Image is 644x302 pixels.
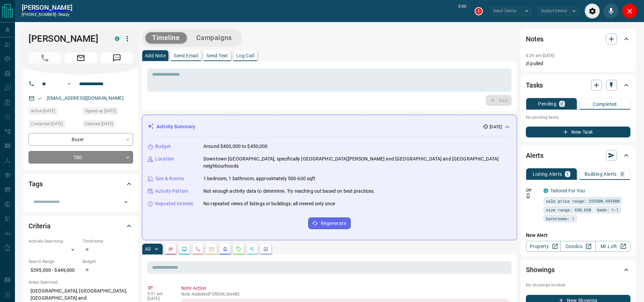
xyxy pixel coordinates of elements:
p: Search Range: [29,259,79,265]
span: bathrooms: 1 [546,215,574,222]
svg: Emails [209,246,214,252]
svg: Lead Browsing Activity [182,246,187,252]
p: Areas Searched: [29,279,133,285]
p: Building Alerts [585,172,617,176]
div: Close [622,3,637,19]
div: Activity Summary[DATE] [148,120,511,133]
svg: Push Notification Only [526,193,531,198]
p: Activity Pattern [155,188,188,195]
h2: Alerts [526,150,544,161]
div: Wed Sep 10 2025 [29,107,79,117]
p: Log Call [236,53,254,58]
p: Not enough activity data to determine. Try reaching out based on best practices. [203,188,375,195]
button: Open [121,197,131,207]
h2: Tags [29,178,42,189]
p: Send Text [206,53,228,58]
div: Tags [29,176,133,192]
p: Note Added by [PERSON_NAME] [181,292,509,297]
div: Showings [526,262,630,278]
p: 1 [566,172,569,176]
h1: [PERSON_NAME] [29,33,105,44]
svg: Calls [195,246,201,252]
p: No pending tasks [526,112,630,122]
p: Timeframe: [82,238,133,244]
button: Timeline [145,32,187,43]
p: 6:29 am [DATE] [526,53,555,58]
p: $395,000 - $449,000 [29,265,79,276]
a: [EMAIL_ADDRESS][DOMAIN_NAME] [47,95,124,101]
p: 0 [621,172,624,176]
div: Wed Sep 10 2025 [82,107,133,117]
p: Add Note [145,53,166,58]
p: Activity Summary [157,123,195,130]
p: All [145,247,150,251]
div: Audio Settings [585,3,600,19]
svg: Notes [168,246,173,252]
svg: Email Verified [37,96,42,101]
div: Wed Sep 10 2025 [29,120,79,130]
div: Buyer [29,133,133,146]
div: Notes [526,31,630,47]
p: No repeated views of listings or buildings; all viewed only once [203,200,335,207]
button: New Task [526,127,630,137]
button: Campaigns [189,32,239,43]
h2: [PERSON_NAME] [22,3,72,12]
p: [DATE] [147,296,171,301]
div: Criteria [29,218,133,234]
div: Alerts [526,147,630,164]
span: ready [58,12,70,17]
p: [DATE] [490,124,502,130]
div: condos.ca [115,36,119,41]
div: condos.ca [544,188,548,193]
a: Condos [560,241,595,252]
p: 0:00 [458,3,466,19]
p: Send Email [174,53,198,58]
h2: Showings [526,264,555,275]
span: Message [100,53,133,63]
p: Completed [593,102,617,107]
p: Note Action [181,285,509,292]
svg: Opportunities [250,246,255,252]
p: Off [526,187,539,193]
p: Budget: [82,259,133,265]
p: Pending [538,101,556,106]
span: Signed up [DATE] [85,108,116,114]
p: Size & Rooms [155,175,184,182]
p: Downtown [GEOGRAPHIC_DATA], specifically [GEOGRAPHIC_DATA][PERSON_NAME] and [GEOGRAPHIC_DATA] and... [203,155,511,170]
span: Email [65,53,97,63]
div: TBD [29,151,133,164]
svg: Requests [236,246,241,252]
a: Property [526,241,561,252]
svg: Listing Alerts [222,246,228,252]
div: Tasks [526,77,630,93]
p: 1 bedroom, 1 bathroom, approximately 500-600 sqft [203,175,315,182]
h2: Criteria [29,221,51,231]
p: Location [155,155,174,163]
p: zl pulled [526,60,630,67]
p: Around $400,000 to $450,000 [203,143,268,150]
span: beds: 1-1 [597,206,619,213]
p: [PHONE_NUMBER] - [22,12,72,18]
p: Listing Alerts [533,172,562,176]
svg: Agent Actions [263,246,269,252]
p: Actively Searching: [29,238,79,244]
div: Wed Sep 10 2025 [82,120,133,130]
p: Budget [155,143,171,150]
span: Contacted [DATE] [31,120,63,127]
h2: Notes [526,34,544,44]
a: Mr.Loft [595,241,630,252]
p: 0 [560,101,563,106]
span: Call [29,53,61,63]
a: Tailored For You [550,188,585,193]
span: Claimed [DATE] [85,120,113,127]
div: Mute [603,3,619,19]
span: sale price range: 355500,493900 [546,197,620,204]
span: size range: 450,658 [546,206,591,213]
p: New Alert: [526,232,630,239]
p: No showings booked [526,282,630,288]
p: Repeated Interest [155,200,193,207]
h2: Tasks [526,80,543,91]
button: Open [65,80,73,88]
button: Regenerate [308,218,351,229]
p: 9:31 am [147,291,171,296]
